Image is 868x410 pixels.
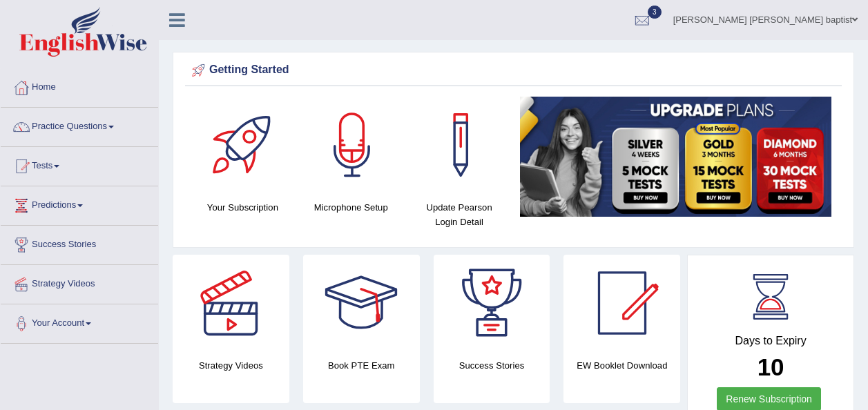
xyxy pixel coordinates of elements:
[195,200,290,215] h4: Your Subscription
[1,68,158,103] a: Home
[189,60,838,81] div: Getting Started
[173,358,289,373] h4: Strategy Videos
[1,186,158,221] a: Predictions
[1,147,158,182] a: Tests
[434,358,550,373] h4: Success Stories
[1,265,158,300] a: Strategy Videos
[1,108,158,142] a: Practice Questions
[648,6,662,19] span: 3
[304,200,398,215] h4: Microphone Setup
[412,200,507,229] h4: Update Pearson Login Detail
[563,358,680,373] h4: EW Booklet Download
[703,335,838,347] h4: Days to Expiry
[303,358,420,373] h4: Book PTE Exam
[520,97,831,217] img: small5.jpg
[758,353,784,380] b: 10
[1,226,158,260] a: Success Stories
[1,304,158,339] a: Your Account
